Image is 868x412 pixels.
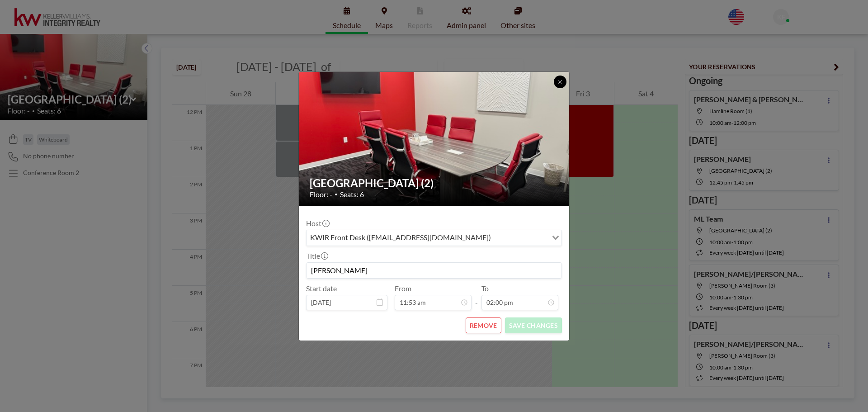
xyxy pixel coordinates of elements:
[307,230,561,246] div: Search for option
[466,317,501,333] button: REMOVE
[310,176,559,190] h2: [GEOGRAPHIC_DATA] (2)
[308,232,493,244] span: KWIR Front Desk ([EMAIL_ADDRESS][DOMAIN_NAME])
[306,251,327,260] label: Title
[395,284,411,293] label: From
[307,263,561,278] input: (No title)
[306,219,329,228] label: Host
[481,284,489,293] label: To
[306,284,337,293] label: Start date
[299,37,570,241] img: 537.jpg
[475,287,478,307] span: -
[310,190,332,199] span: Floor: -
[340,190,364,199] span: Seats: 6
[505,317,562,333] button: SAVE CHANGES
[335,191,338,198] span: •
[494,232,547,244] input: Search for option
